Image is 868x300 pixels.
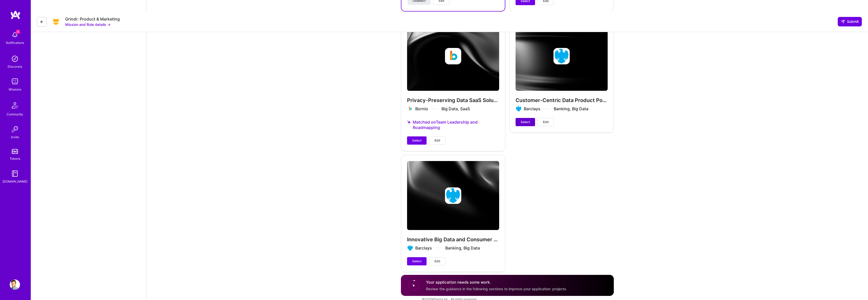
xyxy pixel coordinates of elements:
span: Review the guidance in the following sections to improve your application: projects. [426,286,567,291]
img: User Avatar [10,279,20,290]
div: [DOMAIN_NAME] [3,179,27,184]
span: Edit [543,120,549,124]
div: Notifications [6,40,24,45]
button: Select [407,136,427,145]
div: Discovery [8,64,22,69]
button: Select [516,118,535,126]
button: Edit [429,257,446,265]
div: Missions [9,87,21,92]
img: bell [10,30,20,40]
span: Select [521,120,530,124]
span: Edit [435,259,440,264]
a: User Avatar [8,279,21,290]
span: Select [412,259,421,264]
img: discovery [10,54,20,64]
span: Submit [841,19,859,24]
img: guide book [10,168,20,179]
span: 4 [16,30,20,34]
img: teamwork [10,76,20,87]
button: Mission and Role details → [65,22,111,27]
img: logo [10,10,21,19]
button: Edit [538,118,554,126]
img: tokens [12,149,18,154]
div: Community [7,112,23,117]
i: icon LeftArrowDark [40,20,44,24]
img: Company Logo [51,18,61,26]
img: Community [9,99,21,112]
div: Grindr: Product & Marketing [65,16,120,22]
img: Invite [10,124,20,134]
i: icon SendLight [841,19,845,24]
button: Select [407,257,427,265]
span: Edit [435,138,440,143]
div: Invite [11,134,19,140]
span: Select [412,138,421,143]
h4: Your application needs some work. [426,279,567,285]
div: Tokens [10,156,20,161]
button: Submit [838,17,862,26]
button: Edit [429,136,446,145]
